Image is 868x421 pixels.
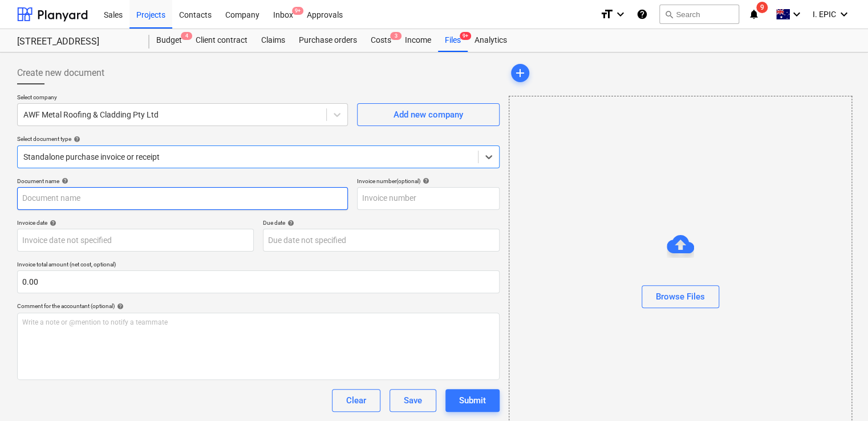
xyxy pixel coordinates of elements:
i: keyboard_arrow_down [614,7,627,21]
button: Clear [332,389,380,412]
div: Select document type [17,135,500,143]
a: Costs3 [364,29,398,52]
input: Invoice total amount (net cost, optional) [17,270,500,293]
div: Files [438,29,468,52]
span: Create new document [17,66,104,80]
button: Browse Files [642,285,719,308]
div: Invoice number (optional) [357,177,500,185]
p: Select company [17,94,348,103]
input: Invoice number [357,187,500,210]
div: Document name [17,177,348,185]
div: Costs [364,29,398,52]
div: [STREET_ADDRESS] [17,36,136,48]
div: Budget [149,29,189,52]
iframe: Chat Widget [811,366,868,421]
div: Invoice date [17,219,254,226]
span: 4 [181,32,192,40]
input: Invoice date not specified [17,229,254,252]
div: Save [404,393,422,408]
div: Due date [263,219,500,226]
a: Files9+ [438,29,468,52]
a: Budget4 [149,29,189,52]
div: Comment for the accountant (optional) [17,302,500,310]
div: Clear [346,393,366,408]
span: help [420,177,429,184]
button: Search [659,5,739,24]
span: help [47,220,56,226]
div: Browse Files [656,289,705,304]
a: Income [398,29,438,52]
p: Invoice total amount (net cost, optional) [17,261,500,270]
span: help [115,303,124,310]
a: Purchase orders [292,29,364,52]
span: help [71,136,80,143]
div: Add new company [394,107,463,122]
a: Client contract [189,29,254,52]
input: Due date not specified [263,229,500,252]
span: I. EPIC [813,10,836,19]
button: Save [390,389,436,412]
span: search [664,10,674,19]
span: 9+ [292,7,303,15]
i: format_size [600,7,614,21]
i: notifications [748,7,760,21]
i: Knowledge base [636,7,648,21]
i: keyboard_arrow_down [837,7,851,21]
input: Document name [17,187,348,210]
span: 3 [390,32,401,40]
span: help [285,220,294,226]
span: 9 [756,2,768,13]
div: Submit [459,393,486,408]
span: help [59,177,68,184]
a: Analytics [468,29,514,52]
span: 9+ [460,32,471,40]
span: add [513,66,527,80]
button: Submit [445,389,500,412]
i: keyboard_arrow_down [790,7,804,21]
button: Add new company [357,103,500,126]
a: Claims [254,29,292,52]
